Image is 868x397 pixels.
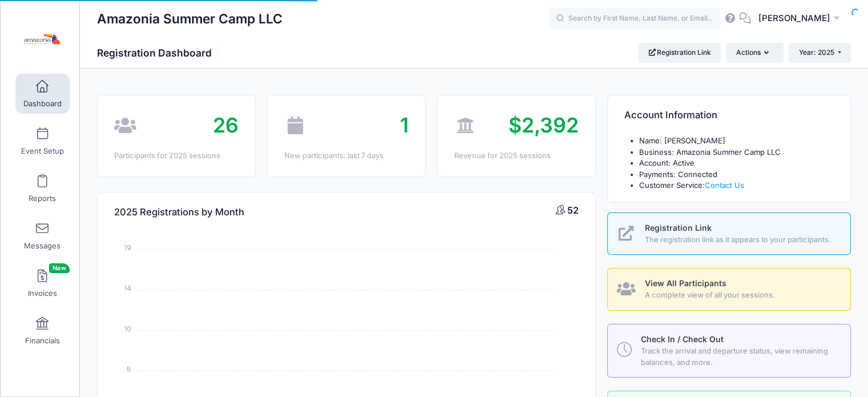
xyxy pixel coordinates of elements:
button: Year: 2025 [789,43,851,62]
span: Reports [29,194,56,203]
span: Check In / Check Out [641,334,724,344]
span: The registration link as it appears to your participants. [645,234,838,246]
a: View All Participants A complete view of all your sessions. [607,268,851,311]
a: Dashboard [15,74,70,114]
a: Amazonia Summer Camp LLC [1,12,80,66]
span: Dashboard [23,99,62,109]
li: Name: [PERSON_NAME] [639,135,834,147]
span: New [49,263,70,273]
img: Amazonia Summer Camp LLC [19,18,62,61]
input: Search by First Name, Last Name, or Email... [549,7,720,30]
li: Account: Active [639,158,834,169]
a: Financials [15,311,70,351]
span: View All Participants [645,278,726,288]
span: Registration Link [645,223,712,232]
div: Participants for 2025 sessions [114,150,239,162]
div: Revenue for 2025 sessions [454,150,579,162]
h4: 2025 Registrations by Month [114,196,244,228]
a: Check In / Check Out Track the arrival and departure status, view remaining balances, and more. [607,324,851,378]
h1: Registration Dashboard [97,47,221,59]
span: A complete view of all your sessions. [645,290,838,301]
span: 1 [400,113,409,138]
span: 26 [213,113,239,138]
a: Messages [15,216,70,256]
span: $2,392 [508,113,579,138]
span: Track the arrival and departure status, view remaining balances, and more. [641,346,837,368]
li: Payments: Connected [639,169,834,181]
a: Contact Us [705,181,744,190]
a: Event Setup [15,121,70,161]
h1: Amazonia Summer Camp LLC [97,6,282,32]
tspan: 19 [125,243,132,252]
span: Financials [25,336,60,346]
li: Business: Amazonia Summer Camp LLC [639,147,834,158]
tspan: 5 [127,364,132,374]
span: Invoices [28,288,57,298]
span: [PERSON_NAME] [758,12,830,25]
a: Registration Link The registration link as it appears to your participants. [607,212,851,255]
span: 52 [567,204,579,216]
span: Year: 2025 [799,48,834,57]
tspan: 14 [125,283,132,293]
a: Reports [15,169,70,208]
button: Actions [726,43,783,62]
tspan: 10 [125,324,132,334]
li: Customer Service: [639,180,834,191]
div: New participants: last 7 days [284,150,409,162]
span: Event Setup [21,146,64,156]
span: Messages [24,241,60,251]
h4: Account Information [624,99,717,132]
a: Registration Link [638,43,721,62]
button: [PERSON_NAME] [751,6,851,32]
a: InvoicesNew [15,263,70,303]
